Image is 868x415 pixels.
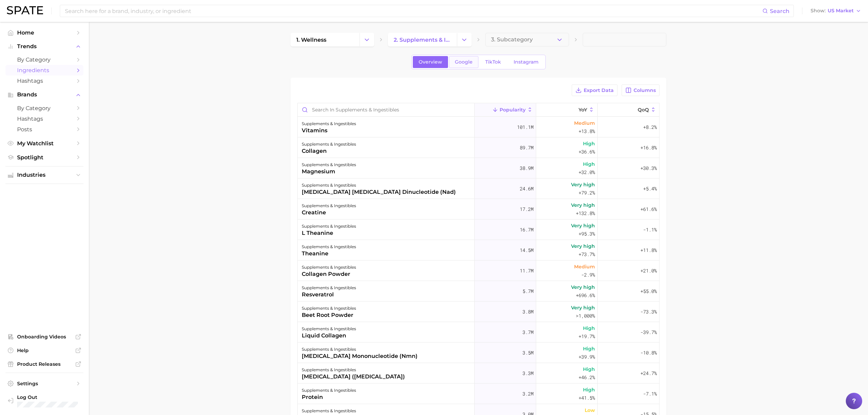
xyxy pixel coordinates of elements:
span: Medium [574,263,595,271]
a: Instagram [508,56,544,68]
span: +73.7% [579,250,595,258]
button: QoQ [598,103,659,117]
span: 38.9m [520,164,533,172]
button: Trends [5,41,83,52]
span: +5.4% [643,185,657,193]
a: Overview [413,56,448,68]
span: High [583,160,595,168]
button: supplements & ingestiblescreatine17.2mVery high+132.8%+61.6% [298,199,659,219]
a: Ingredients [5,65,83,76]
div: supplements & ingestibles [302,243,356,251]
div: resveratrol [302,291,356,299]
div: supplements & ingestibles [302,284,356,292]
a: Onboarding Videos [5,332,83,342]
a: Settings [5,378,83,389]
span: YoY [579,107,587,112]
span: 14.5m [520,246,533,254]
span: Very high [571,222,595,230]
a: TikTok [479,56,507,68]
span: 5.7m [523,287,533,295]
span: +95.3% [579,230,595,238]
div: nicotinamide adenine dinucleotide (nad) [298,178,475,199]
span: by Category [17,105,72,111]
div: supplements & ingestibles [302,120,356,128]
div: protein [302,393,356,401]
span: High [583,324,595,332]
span: +41.5% [579,394,595,402]
span: High [583,386,595,394]
span: -73.3% [640,308,657,316]
span: 3.7m [523,328,533,336]
span: +696.6% [576,291,595,299]
span: 24.6m [520,185,533,193]
div: creatine [302,209,356,217]
span: by Category [17,56,72,63]
div: vitamins [302,126,356,135]
span: Spotlight [17,154,72,161]
span: Show [811,9,826,13]
span: Hashtags [17,116,72,122]
span: Very high [571,242,595,250]
div: [MEDICAL_DATA] [MEDICAL_DATA] dinucleotide (nad) [302,188,456,196]
span: +24.7% [640,369,657,377]
a: Hashtags [5,76,83,86]
span: +13.8% [579,127,595,135]
span: Industries [17,172,72,178]
input: Search in supplements & ingestibles [298,103,474,116]
span: Brands [17,92,72,98]
button: supplements & ingestiblesliquid collagen3.7mHigh+19.7%-39.7% [298,322,659,343]
span: High [583,345,595,353]
button: supplements & ingestibles[MEDICAL_DATA] mononucleotide (nmn)3.5mHigh+39.9%-10.8% [298,343,659,363]
span: +19.7% [579,332,595,340]
button: supplements & ingestiblesresveratrol5.7mVery high+696.6%+55.0% [298,281,659,302]
div: supplements & ingestibles [302,386,356,394]
span: Hashtags [17,78,72,84]
span: 89.7m [520,144,533,152]
span: +55.0% [640,287,657,295]
span: High [583,139,595,148]
span: 3.5m [523,349,533,357]
span: 3.8m [523,308,533,316]
a: Posts [5,124,83,135]
div: [MEDICAL_DATA] mononucleotide (nmn) [302,352,418,360]
a: by Category [5,103,83,113]
div: supplements & ingestibles [302,202,356,210]
div: magnesium [302,168,356,176]
span: Ingredients [17,67,72,73]
span: Medium [574,119,595,127]
button: supplements & ingestiblestheanine14.5mVery high+73.7%+11.8% [298,240,659,260]
span: TikTok [485,59,501,65]
span: My Watchlist [17,140,72,147]
a: Help [5,345,83,356]
span: Help [17,347,72,353]
span: Trends [17,43,72,50]
span: Columns [634,88,656,93]
button: supplements & ingestiblesbeet root powder3.8mVery high>1,000%-73.3% [298,302,659,322]
span: +8.2% [643,123,657,131]
div: supplements & ingestibles [302,263,356,271]
div: [MEDICAL_DATA] ([MEDICAL_DATA]) [302,373,405,381]
div: supplements & ingestibles [302,325,356,333]
span: Overview [419,59,442,65]
button: ShowUS Market [809,6,863,15]
a: Product Releases [5,359,83,369]
button: supplements & ingestiblesmagnesium38.9mHigh+32.0%+30.3% [298,158,659,178]
span: 16.7m [520,226,533,234]
span: +30.3% [640,164,657,172]
span: -39.7% [640,328,657,336]
button: supplements & ingestibles[MEDICAL_DATA] ([MEDICAL_DATA])3.3mHigh+46.2%+24.7% [298,363,659,384]
span: +32.0% [579,168,595,176]
span: +39.9% [579,353,595,361]
button: Columns [622,84,660,96]
span: Settings [17,380,72,387]
img: SPATE [7,6,43,14]
span: Onboarding Videos [17,334,72,340]
span: 17.2m [520,205,533,213]
span: +79.2% [579,189,595,197]
span: 2. supplements & ingestibles [394,37,451,43]
span: Search [770,8,789,14]
span: 1. wellness [296,37,326,43]
span: 3. Subcategory [491,37,533,43]
div: supplements & ingestibles [302,407,356,415]
button: supplements & ingestiblescollagen powder11.7mMedium-2.9%+21.0% [298,260,659,281]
